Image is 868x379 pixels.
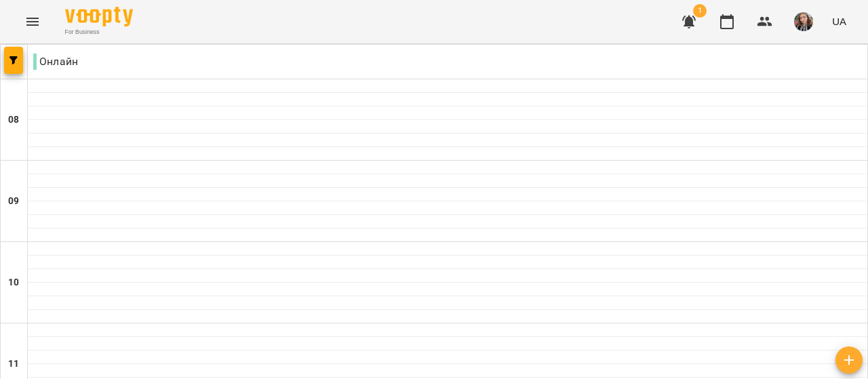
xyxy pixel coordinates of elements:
button: Menu [16,5,49,38]
button: Створити урок [835,346,863,374]
img: Voopty Logo [65,7,133,26]
span: For Business [65,28,133,37]
span: UA [832,14,846,28]
span: 1 [693,4,707,18]
button: UA [827,9,852,34]
p: Онлайн [33,54,78,70]
h6: 09 [8,194,19,209]
h6: 10 [8,275,19,290]
h6: 08 [8,113,19,127]
img: eab3ee43b19804faa4f6a12c6904e440.jpg [794,12,813,31]
h6: 11 [8,357,19,372]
